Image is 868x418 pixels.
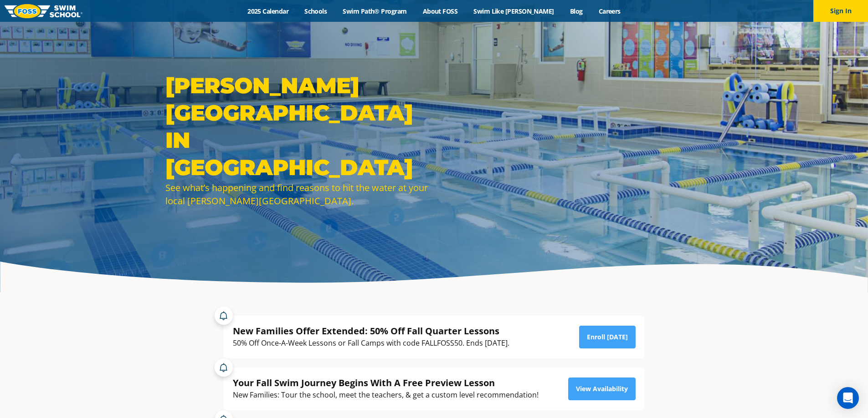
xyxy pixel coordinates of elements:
[837,387,859,409] div: Open Intercom Messenger
[165,72,430,181] h1: [PERSON_NAME][GEOGRAPHIC_DATA] in [GEOGRAPHIC_DATA]
[568,378,636,400] a: View Availability
[233,389,539,401] div: New Families: Tour the school, meet the teachers, & get a custom level recommendation!
[579,326,636,348] a: Enroll [DATE]
[591,7,628,15] a: Careers
[165,181,430,207] div: See what’s happening and find reasons to hit the water at your local [PERSON_NAME][GEOGRAPHIC_DATA].
[233,337,509,349] div: 50% Off Once-A-Week Lessons or Fall Camps with code FALLFOSS50. Ends [DATE].
[415,7,466,15] a: About FOSS
[5,4,82,18] img: FOSS Swim School Logo
[233,377,539,389] div: Your Fall Swim Journey Begins With A Free Preview Lesson
[297,7,335,15] a: Schools
[335,7,415,15] a: Swim Path® Program
[466,7,562,15] a: Swim Like [PERSON_NAME]
[240,7,297,15] a: 2025 Calendar
[233,325,509,337] div: New Families Offer Extended: 50% Off Fall Quarter Lessons
[562,7,591,15] a: Blog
